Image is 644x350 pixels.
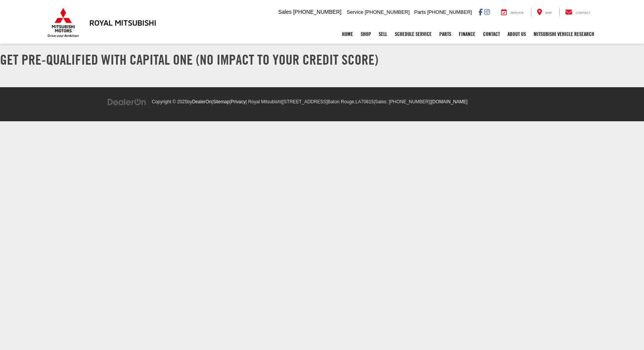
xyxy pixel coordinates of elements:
[495,8,529,16] a: Service
[365,9,410,15] span: [PHONE_NUMBER]
[213,99,230,104] a: Sitemap
[246,99,281,104] span: | Royal Mitsubishi
[427,9,472,15] span: [PHONE_NUMBER]
[231,99,246,104] a: Privacy
[545,11,552,15] span: Map
[283,99,328,104] span: [STREET_ADDRESS]
[479,24,504,44] a: Contact
[281,99,374,104] span: |
[484,9,490,15] a: Instagram: Click to visit our Instagram page
[107,98,146,104] a: DealerOn
[430,99,467,104] span: |
[230,99,246,104] span: |
[375,99,388,104] span: Sales:
[338,24,357,44] a: Home
[414,9,426,15] span: Parts
[278,9,292,15] span: Sales
[328,99,356,104] span: Baton Rouge,
[89,18,156,27] h3: Royal Mitsubishi
[357,24,375,44] a: Shop
[391,24,435,44] a: Schedule Service: Opens in a new tab
[576,11,590,15] span: Contact
[510,11,524,15] span: Service
[455,24,479,44] a: Finance
[431,99,468,104] a: [DOMAIN_NAME]
[187,99,212,104] span: by
[152,99,187,104] span: Copyright © 2025
[530,24,598,44] a: Mitsubishi Vehicle Research
[375,24,391,44] a: Sell
[293,9,342,15] span: [PHONE_NUMBER]
[389,99,430,104] span: [PHONE_NUMBER]
[478,9,483,15] a: Facebook: Click to visit our Facebook page
[347,9,363,15] span: Service
[0,125,1,125] img: b=99784820
[504,24,530,44] a: About Us
[212,99,230,104] span: |
[435,24,455,44] a: Parts: Opens in a new tab
[374,99,430,104] span: |
[46,8,80,37] img: Mitsubishi
[559,8,596,16] a: Contact
[192,99,212,104] a: DealerOn Home Page
[361,99,374,104] span: 70815
[531,8,558,16] a: Map
[355,99,361,104] span: LA
[107,98,146,106] img: DealerOn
